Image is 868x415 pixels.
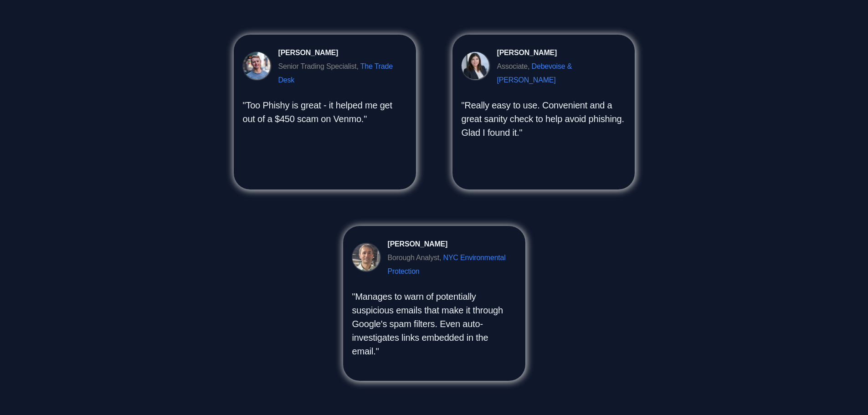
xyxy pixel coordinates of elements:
[352,290,516,358] p: "Manages to warn of potentially suspicious emails that make it through Google's spam filters. Eve...
[388,237,448,251] div: [PERSON_NAME]
[388,251,516,278] div: Borough Analyst,
[278,60,407,87] div: Senior Trading Specialist,
[243,98,407,126] p: "Too Phishy is great - it helped me get out of a $450 scam on Venmo."
[497,62,572,84] a: Debevoise & [PERSON_NAME]
[497,60,626,87] div: Associate,
[462,98,626,139] p: "Really easy to use. Convenient and a great sanity check to help avoid phishing. Glad I found it."
[278,62,393,84] a: The Trade Desk
[278,46,339,60] div: [PERSON_NAME]
[497,46,557,60] div: [PERSON_NAME]
[388,254,506,275] a: NYC Environmental Protection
